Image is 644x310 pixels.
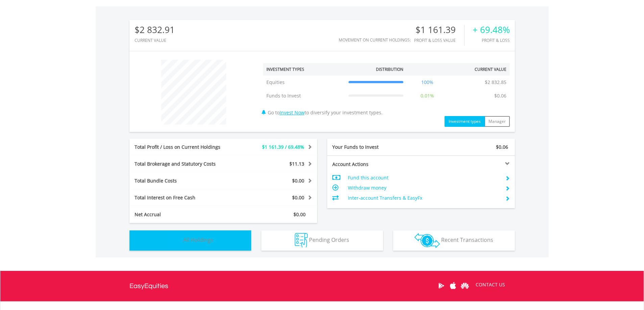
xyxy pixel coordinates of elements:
th: Current Value [448,63,510,76]
td: 0.01% [407,89,448,103]
span: All Holdings [183,236,213,244]
span: $0.00 [293,211,306,218]
span: $0.00 [292,177,304,184]
button: Investment types [445,116,485,127]
button: Pending Orders [261,230,383,251]
th: Investment Types [263,63,345,76]
img: pending_instructions-wht.png [295,233,308,248]
td: $2 832.85 [481,76,510,89]
div: Your Funds to Invest [327,144,421,150]
div: Account Actions [327,161,421,168]
button: Recent Transactions [393,230,515,251]
div: Distribution [376,66,403,72]
a: EasyEquities [129,271,168,301]
div: $1 161.39 [414,25,464,35]
div: Profit & Loss Value [414,38,464,43]
div: Total Interest on Free Cash [129,194,239,201]
button: Manager [484,116,510,127]
a: Google Play [435,275,447,296]
a: Invest Now [280,109,305,116]
div: $2 832.91 [135,25,175,35]
img: transactions-zar-wht.png [414,233,440,248]
td: 100% [407,76,448,89]
span: Recent Transactions [441,236,493,244]
span: $1 161.39 / 69.48% [262,144,304,150]
div: + 69.48% [473,25,510,35]
a: Huawei [459,275,471,296]
td: Withdraw money [348,183,500,193]
button: All Holdings [129,230,251,251]
div: Total Bundle Costs [129,177,239,184]
div: Go to to diversify your investment types. [258,56,515,127]
div: Net Accrual [129,211,239,218]
span: $11.13 [289,161,304,167]
td: Fund this account [348,173,500,183]
td: Funds to Invest [263,89,345,103]
td: Inter-account Transfers & EasyFx [348,193,500,203]
span: $0.00 [292,194,304,201]
a: Apple [447,275,459,296]
div: Movement on Current Holdings: [339,38,411,42]
td: Equities [263,76,345,89]
span: $0.06 [496,144,508,150]
div: CURRENT VALUE [135,38,175,43]
div: Profit & Loss [473,38,510,43]
td: $0.06 [491,89,510,103]
div: Total Profit / Loss on Current Holdings [129,144,239,150]
img: holdings-wht.png [167,233,182,248]
div: Total Brokerage and Statutory Costs [129,161,239,167]
a: CONTACT US [471,275,510,294]
span: Pending Orders [309,236,349,244]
